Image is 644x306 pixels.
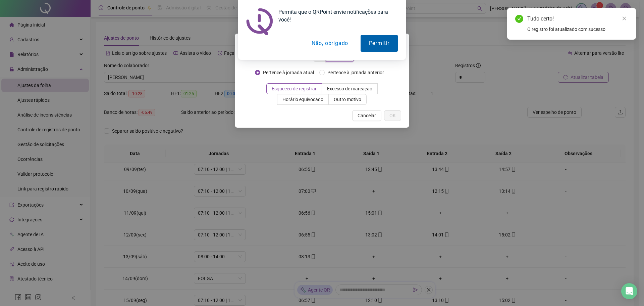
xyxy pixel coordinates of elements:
span: Pertence à jornada atual [260,69,317,76]
span: Cancelar [358,112,376,119]
img: notification icon [246,8,273,35]
span: Excesso de marcação [327,86,372,91]
div: Open Intercom Messenger [621,283,637,299]
span: Horário equivocado [282,97,323,102]
span: Esqueceu de registrar [272,86,317,91]
button: Cancelar [352,110,381,121]
button: OK [384,110,401,121]
button: Permitir [361,35,398,52]
div: Permita que o QRPoint envie notificações para você! [273,8,398,24]
button: Não, obrigado [303,35,357,52]
span: Pertence à jornada anterior [325,69,387,76]
span: Outro motivo [334,97,361,102]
